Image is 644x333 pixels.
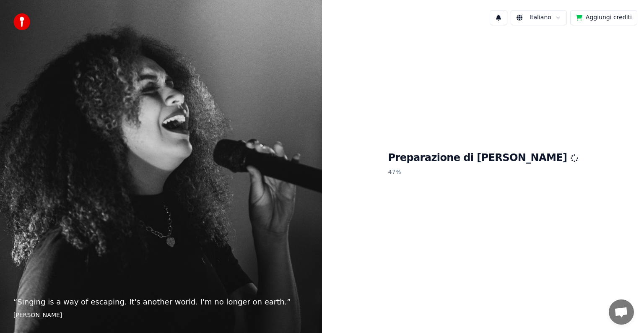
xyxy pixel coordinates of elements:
p: “ Singing is a way of escaping. It's another world. I'm no longer on earth. ” [13,296,309,308]
div: Aprire la chat [609,299,634,325]
button: Aggiungi crediti [570,10,637,25]
img: youka [13,13,30,30]
p: 47 % [388,165,578,180]
h1: Preparazione di [PERSON_NAME] [388,151,578,165]
footer: [PERSON_NAME] [13,311,309,320]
